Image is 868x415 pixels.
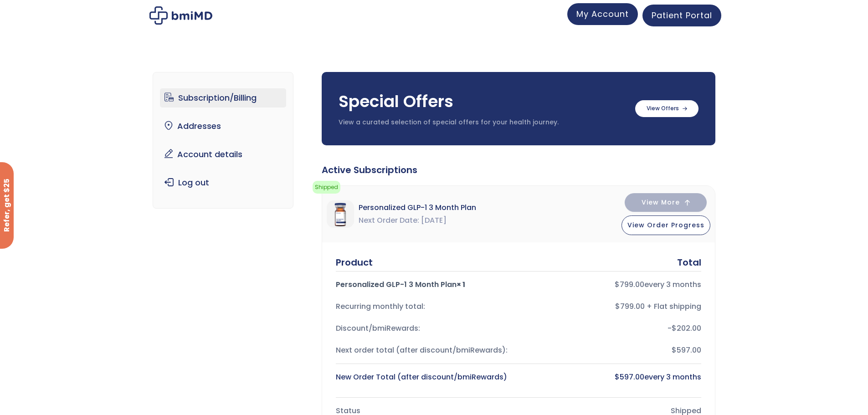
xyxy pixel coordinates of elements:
[615,372,620,382] span: $
[160,173,286,192] a: Log out
[615,372,644,382] bdi: 597.00
[672,323,701,333] span: 202.00
[677,256,701,269] div: Total
[526,300,701,313] div: $799.00 + Flat shipping
[336,256,373,269] div: Product
[526,278,701,291] div: every 3 months
[339,90,626,113] h3: Special Offers
[322,164,715,176] div: Active Subscriptions
[160,117,286,136] a: Addresses
[526,322,701,335] div: -
[421,214,447,227] span: [DATE]
[457,279,465,290] strong: × 1
[625,193,707,212] button: View More
[627,220,704,230] span: View Order Progress
[336,300,511,313] div: Recurring monthly total:
[672,323,677,333] span: $
[642,5,721,26] a: Patient Portal
[359,214,419,227] span: Next Order Date
[621,215,710,235] button: View Order Progress
[526,371,701,384] div: every 3 months
[149,6,212,25] img: My account
[336,278,511,291] div: Personalized GLP-1 3 Month Plan
[441,187,456,196] a: here
[526,344,701,357] div: $597.00
[336,371,511,384] div: New Order Total (after discount/bmiRewards)
[336,344,511,357] div: Next order total (after discount/bmiRewards):
[642,200,680,205] span: View More
[160,145,286,164] a: Account details
[576,8,629,20] span: My Account
[567,3,638,25] a: My Account
[652,10,712,21] span: Patient Portal
[153,72,293,209] nav: Account pages
[615,279,644,290] bdi: 799.00
[336,322,511,335] div: Discount/bmiRewards:
[359,201,476,214] span: Personalized GLP-1 3 Month Plan
[339,118,626,127] p: View a curated selection of special offers for your health journey.
[615,279,620,290] span: $
[160,88,286,108] a: Subscription/Billing
[313,181,340,194] span: Shipped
